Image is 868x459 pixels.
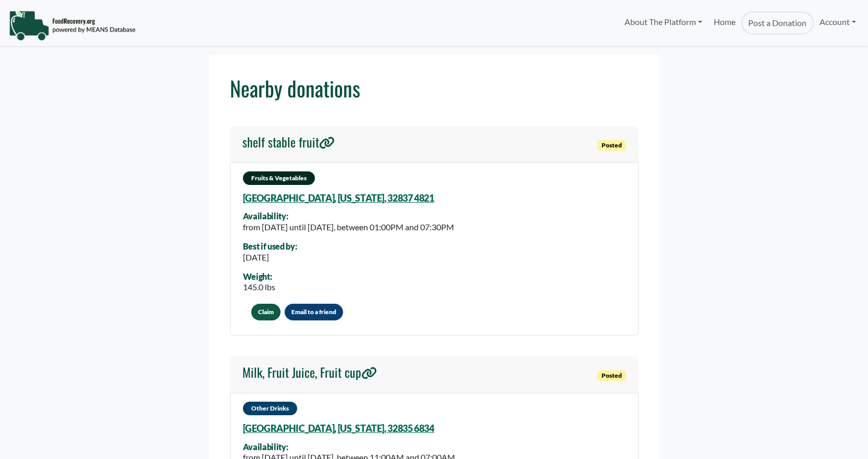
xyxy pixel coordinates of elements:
span: Posted [597,140,626,151]
button: Claim [251,304,280,320]
span: Other Drinks [243,402,297,415]
a: Home [708,11,741,34]
div: from [DATE] until [DATE], between 01:00PM and 07:30PM [243,221,454,233]
div: [DATE] [243,251,297,264]
span: Posted [597,370,626,381]
a: Milk, Fruit Juice, Fruit cup [242,365,377,384]
a: shelf stable fruit [242,134,335,154]
div: Availability: [243,442,455,452]
span: Fruits & Vegetables [243,171,315,185]
a: Account [814,11,862,32]
a: [GEOGRAPHIC_DATA], [US_STATE], 32835 6834 [243,423,434,434]
a: About The Platform [618,11,707,32]
img: NavigationLogo_FoodRecovery-91c16205cd0af1ed486a0f1a7774a6544ea792ac00100771e7dd3ec7c0e58e41.png [9,10,136,41]
h4: Milk, Fruit Juice, Fruit cup [242,365,377,380]
div: Weight: [243,272,275,281]
a: [GEOGRAPHIC_DATA], [US_STATE], 32837 4821 [243,192,434,204]
button: Email to a friend [285,304,343,320]
a: Post a Donation [741,11,813,34]
h4: shelf stable fruit [242,134,335,150]
div: Best if used by: [243,242,297,251]
h1: Nearby donations [230,76,639,101]
div: Availability: [243,212,454,221]
div: 145.0 lbs [243,281,275,293]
